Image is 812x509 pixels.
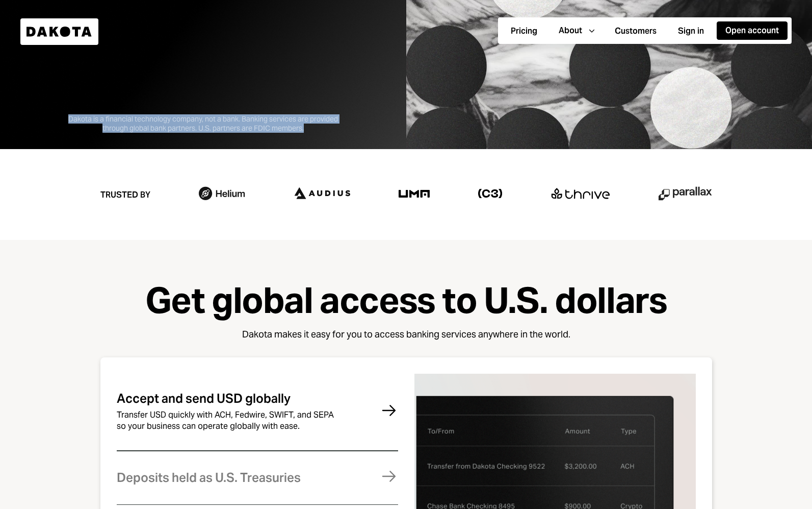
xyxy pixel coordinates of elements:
[550,21,602,40] button: About
[117,409,341,432] div: Transfer USD quickly with ACH, Fedwire, SWIFT, and SEPA so your business can operate globally wit...
[669,22,713,40] button: Sign in
[100,181,150,208] div: Trusted by
[295,186,350,201] img: logo
[502,21,546,41] a: Pricing
[199,186,246,201] img: logo
[117,471,301,484] div: Deposits held as U.S. Treasuries
[242,328,570,341] div: Dakota makes it easy for you to access banking services anywhere in the world.
[559,25,582,36] div: About
[399,190,430,198] img: logo
[669,21,713,41] a: Sign in
[117,392,291,405] div: Accept and send USD globally
[145,281,667,320] div: Get global access to U.S. dollars
[502,22,546,40] button: Pricing
[478,189,503,198] img: logo
[606,22,665,40] button: Customers
[50,98,356,133] div: Dakota is a financial technology company, not a bank. Banking services are provided through globa...
[551,188,610,199] img: logo
[606,21,665,41] a: Customers
[659,186,712,201] img: logo
[717,21,788,40] button: Open account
